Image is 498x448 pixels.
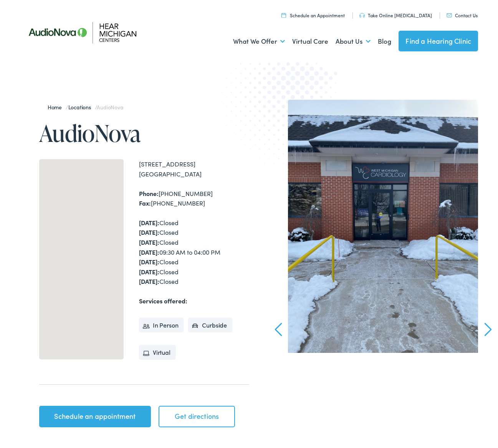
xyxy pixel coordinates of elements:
a: Find a Hearing Clinic [399,31,478,51]
span: AudioNova [97,103,123,111]
div: [PHONE_NUMBER] [PHONE_NUMBER] [139,189,249,208]
a: Blog [378,27,391,56]
li: Virtual [139,345,176,360]
strong: [DATE]: [139,238,159,246]
h1: AudioNova [39,120,249,146]
a: Prev [275,323,282,336]
strong: [DATE]: [139,267,159,276]
strong: Services offered: [139,296,187,305]
div: [STREET_ADDRESS] [GEOGRAPHIC_DATA] [139,159,249,179]
strong: Phone: [139,189,159,198]
strong: [DATE]: [139,257,159,266]
a: Locations [68,103,95,111]
a: Schedule an Appointment [281,12,345,18]
img: utility icon [447,13,452,17]
a: Take Online [MEDICAL_DATA] [359,12,432,18]
span: / / [48,103,123,111]
a: Next [485,323,492,336]
a: Schedule an appointment [39,406,151,427]
strong: [DATE]: [139,228,159,236]
a: Contact Us [447,12,478,18]
a: Virtual Care [292,27,328,56]
a: Home [48,103,66,111]
div: Closed Closed Closed 09:30 AM to 04:00 PM Closed Closed Closed [139,218,249,287]
a: What We Offer [233,27,285,56]
strong: [DATE]: [139,248,159,256]
img: utility icon [281,13,286,18]
a: About Us [336,27,371,56]
strong: Fax: [139,199,151,207]
img: utility icon [359,13,365,18]
li: Curbside [188,318,232,333]
strong: [DATE]: [139,218,159,227]
li: In Person [139,318,184,333]
a: Get directions [159,406,235,427]
strong: [DATE]: [139,277,159,285]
